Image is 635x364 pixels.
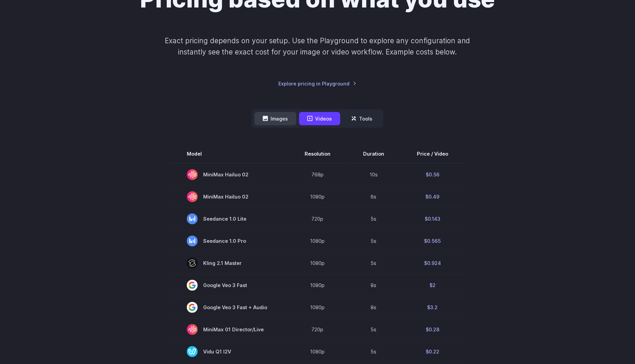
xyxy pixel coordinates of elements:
span: Google Veo 3 Fast [187,280,272,291]
td: 1080p [288,186,347,208]
th: Duration [347,144,401,163]
td: $2 [401,274,465,296]
td: 8s [347,274,401,296]
span: Google Veo 3 Fast + Audio [187,302,272,313]
td: 720p [288,208,347,230]
p: Exact pricing depends on your setup. Use the Playground to explore any configuration and instantl... [152,35,483,58]
td: 768p [288,163,347,186]
td: $0.28 [401,318,465,341]
td: $3.2 [401,296,465,318]
span: Seedance 1.0 Pro [187,236,272,247]
td: $0.56 [401,163,465,186]
th: Model [170,144,288,163]
td: $0.22 [401,341,465,363]
th: Resolution [288,144,347,163]
td: 5s [347,230,401,252]
span: Vidu Q1 I2V [187,346,272,357]
td: $0.924 [401,252,465,274]
td: 1080p [288,296,347,318]
td: $0.143 [401,208,465,230]
td: $0.49 [401,186,465,208]
td: 1080p [288,252,347,274]
td: 720p [288,318,347,341]
button: Tools [343,112,381,125]
button: Images [255,112,296,125]
span: MiniMax Hailuo 02 [187,191,272,202]
button: Videos [299,112,340,125]
td: 1080p [288,230,347,252]
td: 5s [347,252,401,274]
td: 1080p [288,341,347,363]
a: Explore pricing in Playground [279,80,357,88]
span: Kling 2.1 Master [187,258,272,269]
td: 10s [347,163,401,186]
td: 1080p [288,274,347,296]
td: 5s [347,318,401,341]
th: Price / Video [401,144,465,163]
span: MiniMax Hailuo 02 [187,169,272,180]
td: 6s [347,186,401,208]
td: 8s [347,296,401,318]
td: 5s [347,341,401,363]
td: $0.565 [401,230,465,252]
span: MiniMax 01 Director/Live [187,324,272,335]
span: Seedance 1.0 Lite [187,213,272,224]
td: 5s [347,208,401,230]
